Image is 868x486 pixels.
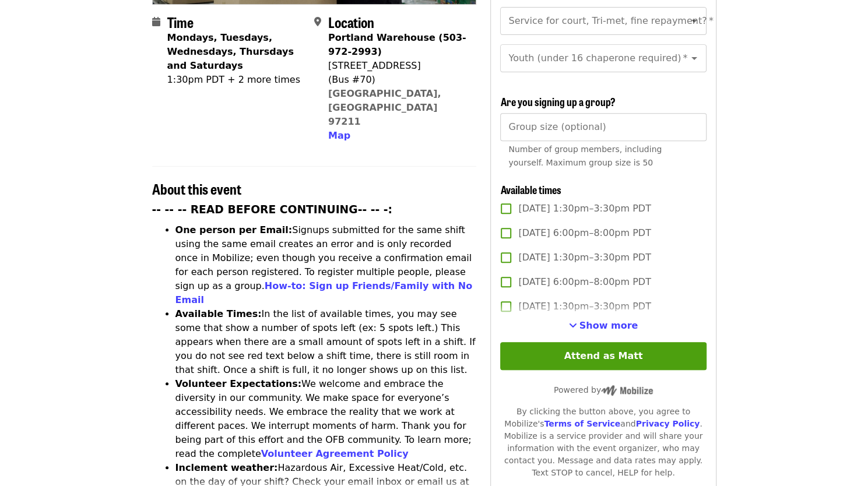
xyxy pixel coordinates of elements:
span: About this event [152,178,241,199]
li: In the list of available times, you may see some that show a number of spots left (ex: 5 spots le... [175,307,477,377]
li: Signups submitted for the same shift using the same email creates an error and is only recorded o... [175,223,477,307]
span: [DATE] 1:30pm–3:30pm PDT [518,202,651,216]
div: [STREET_ADDRESS] [328,59,467,73]
i: calendar icon [152,16,160,27]
a: Privacy Policy [635,419,700,428]
button: Open [686,50,702,66]
strong: One person per Email: [175,224,293,235]
span: Powered by [554,385,653,395]
span: Location [328,12,374,32]
span: [DATE] 6:00pm–8:00pm PDT [518,275,651,289]
a: [GEOGRAPHIC_DATA], [GEOGRAPHIC_DATA] 97211 [328,88,441,127]
button: Open [686,13,702,29]
span: [DATE] 1:30pm–3:30pm PDT [518,300,651,314]
span: Show more [579,320,638,331]
span: [DATE] 1:30pm–3:30pm PDT [518,251,651,265]
span: Available times [500,182,561,197]
div: 1:30pm PDT + 2 more times [167,73,305,87]
span: Map [328,130,350,141]
img: Powered by Mobilize [601,385,653,396]
strong: -- -- -- READ BEFORE CONTINUING-- -- -: [152,203,392,216]
div: (Bus #70) [328,73,467,87]
span: Are you signing up a group? [500,94,615,109]
button: See more timeslots [569,319,638,333]
i: map-marker-alt icon [314,16,321,27]
a: Terms of Service [544,419,620,428]
li: We welcome and embrace the diversity in our community. We make space for everyone’s accessibility... [175,377,477,461]
div: By clicking the button above, you agree to Mobilize's and . Mobilize is a service provider and wi... [500,406,706,479]
span: Time [167,12,194,32]
button: Attend as Matt [500,342,706,370]
span: Number of group members, including yourself. Maximum group size is 50 [508,145,662,167]
strong: Available Times: [175,308,262,319]
a: Volunteer Agreement Policy [261,448,409,459]
button: Map [328,129,350,143]
strong: Mondays, Tuesdays, Wednesdays, Thursdays and Saturdays [167,32,294,71]
strong: Volunteer Expectations: [175,378,302,389]
strong: Portland Warehouse (503-972-2993) [328,32,466,57]
a: How-to: Sign up Friends/Family with No Email [175,280,473,305]
input: [object Object] [500,113,706,141]
strong: Inclement weather: [175,462,278,473]
span: [DATE] 6:00pm–8:00pm PDT [518,226,651,240]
